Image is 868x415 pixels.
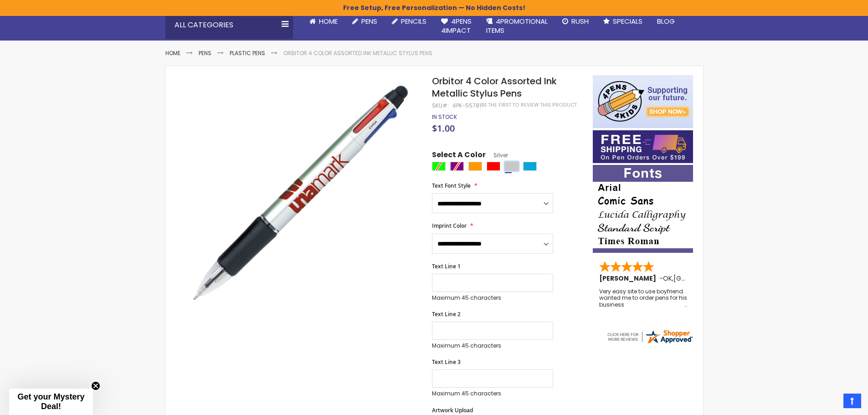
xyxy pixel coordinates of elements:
iframe: Google Customer Reviews [793,390,868,415]
a: 4PROMOTIONALITEMS [479,11,555,41]
span: [GEOGRAPHIC_DATA] [673,274,740,283]
div: Very easy site to use boyfriend wanted me to order pens for his business [599,288,688,308]
a: Home [302,11,345,31]
a: Pencils [385,11,434,31]
img: silver-55781-orbitor-metallic-stylus-pen_1.jpg [184,74,420,311]
a: Specials [596,11,650,31]
p: Maximum 45 characters [432,342,553,349]
div: Orange [468,162,482,171]
span: Blog [657,16,675,26]
span: Imprint Color [432,222,467,230]
span: Text Line 3 [432,358,461,366]
span: Text Font Style [432,182,471,190]
li: Orbitor 4 Color Assorted Ink Metallic Stylus Pens [283,50,432,57]
a: Pens [199,49,211,57]
span: Silver [486,151,508,159]
span: [PERSON_NAME] [599,274,659,283]
div: Get your Mystery Deal!Close teaser [9,389,93,415]
span: Artwork Upload [432,406,473,414]
div: All Categories [165,11,293,39]
span: Home [319,16,338,26]
div: Silver [505,162,519,171]
span: Get your Mystery Deal! [17,392,84,411]
span: In stock [432,113,457,121]
span: 4PROMOTIONAL ITEMS [486,16,548,35]
img: 4pens.com widget logo [606,328,693,345]
span: Orbitor 4 Color Assorted Ink Metallic Stylus Pens [432,75,557,100]
a: Be the first to review this product [481,102,577,108]
a: Plastic Pens [230,49,265,57]
span: OK [663,274,672,283]
img: Free shipping on orders over $199 [593,130,693,163]
img: font-personalization-examples [593,165,693,253]
div: 4PK-55781 [452,102,481,109]
a: 4Pens4impact [434,11,479,41]
strong: SKU [432,102,449,109]
button: Close teaser [91,381,100,390]
div: Turquoise [523,162,537,171]
span: $1.00 [432,122,455,134]
a: Rush [555,11,596,31]
a: Pens [345,11,385,31]
span: Rush [571,16,589,26]
div: Red [487,162,500,171]
span: Text Line 1 [432,262,461,270]
a: Blog [650,11,682,31]
span: Specials [613,16,642,26]
div: Availability [432,113,457,121]
p: Maximum 45 characters [432,294,553,302]
span: Pencils [401,16,426,26]
a: 4pens.com certificate URL [606,339,693,347]
img: 4pens 4 kids [593,75,693,128]
p: Maximum 45 characters [432,390,553,397]
span: - , [659,274,740,283]
a: Home [165,49,180,57]
span: 4Pens 4impact [441,16,472,35]
span: Text Line 2 [432,310,461,318]
span: Select A Color [432,150,486,162]
span: Pens [361,16,377,26]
